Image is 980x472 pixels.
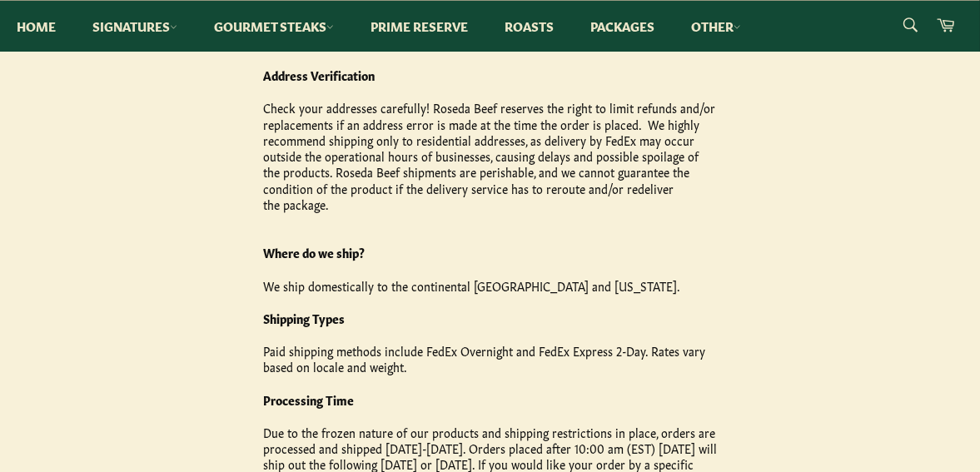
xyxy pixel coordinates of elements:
div: Check your addresses carefully! Roseda Beef reserves the right to limit refunds and/or replacemen... [263,100,717,212]
a: Prime Reserve [354,1,485,52]
a: Packages [574,1,671,52]
a: Gourmet Steaks [197,1,351,52]
p: We ship domestically to the continental [GEOGRAPHIC_DATA] and [US_STATE]. [263,278,717,294]
a: Roasts [488,1,570,52]
p: Paid shipping methods include FedEx Overnight and FedEx Express 2-Day. Rates vary based on locale... [263,343,717,375]
strong: Where do we ship? [263,244,365,261]
strong: Shipping Types [263,310,345,326]
a: Other [674,1,758,52]
strong: Processing Time [263,391,354,408]
a: Signatures [76,1,194,52]
strong: Address Verification [263,67,375,83]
